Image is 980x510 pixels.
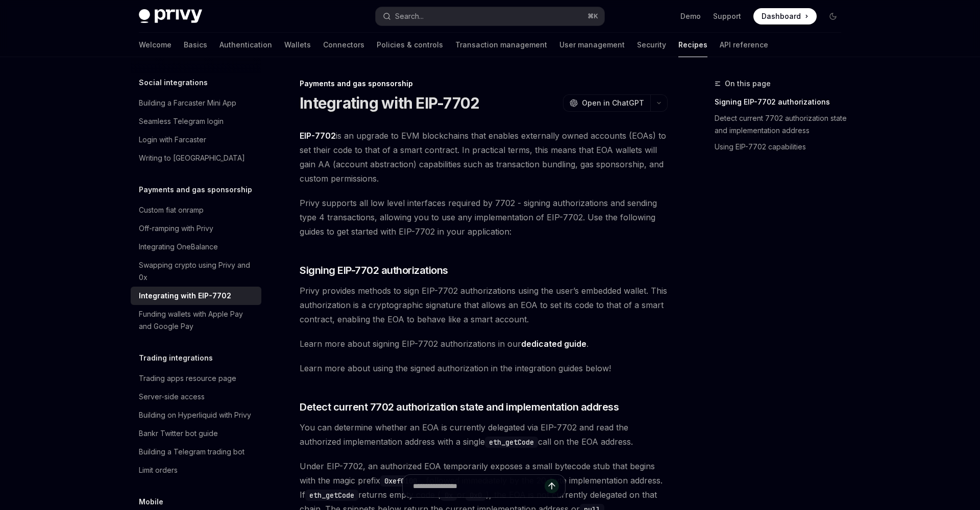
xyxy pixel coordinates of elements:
[139,134,206,146] div: Login with Farcaster
[300,129,668,186] span: is an upgrade to EVM blockchains that enables externally owned accounts (EOAs) to set their code ...
[323,33,364,57] a: Connectors
[139,464,178,476] div: Limit orders
[300,400,619,414] span: Detect current 7702 authorization state and implementation address
[139,496,163,508] h5: Mobile
[587,12,598,20] span: ⌘ K
[300,337,668,351] span: Learn more about signing EIP-7702 authorizations in our .
[300,420,668,449] span: You can determine whether an EOA is currently delegated via EIP-7702 and read the authorized impl...
[521,339,586,349] a: dedicated guide
[139,290,231,302] div: Integrating with EIP-7702
[139,352,213,364] h5: Trading integrations
[725,78,771,90] span: On this page
[720,33,768,57] a: API reference
[678,33,707,57] a: Recipes
[139,204,204,216] div: Custom fiat onramp
[485,437,538,448] code: eth_getCode
[713,11,741,21] a: Support
[131,201,261,219] a: Custom fiat onramp
[131,305,261,336] a: Funding wallets with Apple Pay and Google Pay
[131,94,261,112] a: Building a Farcaster Mini App
[284,33,311,57] a: Wallets
[139,391,205,403] div: Server-side access
[715,94,849,110] a: Signing EIP-7702 authorizations
[139,241,218,253] div: Integrating OneBalance
[139,76,208,89] h5: Social integrations
[139,97,236,109] div: Building a Farcaster Mini App
[219,33,272,57] a: Authentication
[131,406,261,424] a: Building on Hyperliquid with Privy
[300,79,668,89] div: Payments and gas sponsorship
[139,33,171,57] a: Welcome
[131,388,261,406] a: Server-side access
[545,479,559,493] button: Send message
[377,33,443,57] a: Policies & controls
[300,263,448,277] span: Signing EIP-7702 authorizations
[139,308,255,333] div: Funding wallets with Apple Pay and Google Pay
[376,7,604,25] button: Open search
[139,9,202,23] img: dark logo
[139,372,236,385] div: Trading apps resource page
[131,131,261,149] a: Login with Farcaster
[139,446,244,458] div: Building a Telegram trading bot
[715,139,849,155] a: Using EIP-7702 capabilities
[131,287,261,305] a: Integrating with EIP-7702
[139,152,245,164] div: Writing to [GEOGRAPHIC_DATA]
[131,443,261,461] a: Building a Telegram trading bot
[762,11,801,21] span: Dashboard
[715,110,849,139] a: Detect current 7702 authorization state and implementation address
[139,115,224,127] div: Seamless Telegram login
[131,149,261,167] a: Writing to [GEOGRAPHIC_DATA]
[300,131,336,141] a: EIP-7702
[184,33,207,57] a: Basics
[300,94,479,112] h1: Integrating with EIP-7702
[559,33,625,57] a: User management
[300,196,668,239] span: Privy supports all low level interfaces required by 7702 - signing authorizations and sending typ...
[825,8,841,24] button: Toggle dark mode
[455,33,547,57] a: Transaction management
[139,409,251,421] div: Building on Hyperliquid with Privy
[131,369,261,388] a: Trading apps resource page
[300,284,668,326] span: Privy provides methods to sign EIP-7702 authorizations using the user’s embedded wallet. This aut...
[413,475,545,497] input: Ask a question...
[139,259,255,284] div: Swapping crypto using Privy and 0x
[131,112,261,131] a: Seamless Telegram login
[395,10,424,22] div: Search...
[563,94,650,112] button: Open in ChatGPT
[131,461,261,479] a: Limit orders
[131,219,261,238] a: Off-ramping with Privy
[753,8,817,24] a: Dashboard
[680,11,701,21] a: Demo
[139,184,252,196] h5: Payments and gas sponsorship
[300,361,668,375] span: Learn more about using the signed authorization in the integration guides below!
[131,238,261,256] a: Integrating OneBalance
[131,256,261,287] a: Swapping crypto using Privy and 0x
[637,33,666,57] a: Security
[131,424,261,443] a: Bankr Twitter bot guide
[139,222,213,235] div: Off-ramping with Privy
[139,427,218,440] div: Bankr Twitter bot guide
[582,98,644,108] span: Open in ChatGPT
